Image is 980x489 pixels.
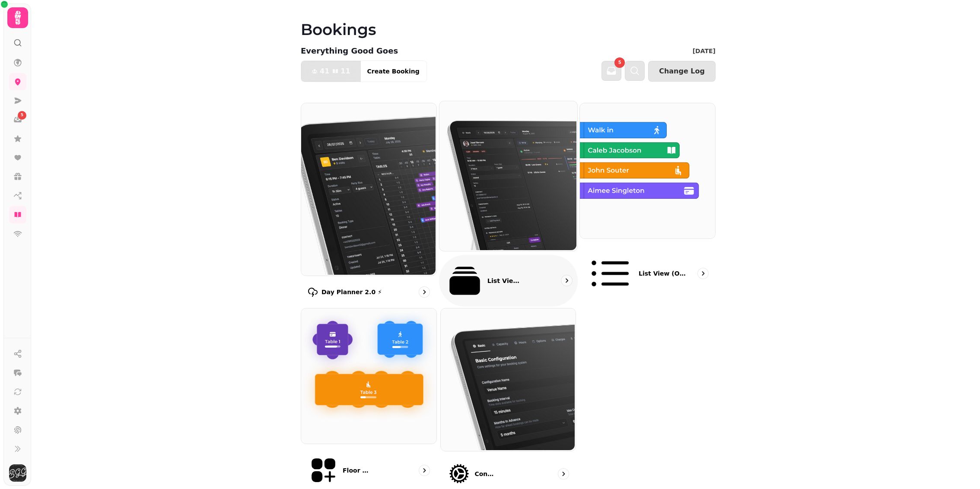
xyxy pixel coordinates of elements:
[487,276,523,285] p: List View 2.0 ⚡ (New)
[639,269,686,278] p: List view (Old - going soon)
[439,101,578,307] a: List View 2.0 ⚡ (New)List View 2.0 ⚡ (New)
[21,112,23,118] span: 5
[9,111,26,128] a: 5
[440,308,575,450] img: Configuration
[340,68,350,75] span: 11
[420,466,429,475] svg: go to
[300,102,436,275] img: Day Planner 2.0 ⚡
[367,68,420,74] span: Create Booking
[301,103,437,305] a: Day Planner 2.0 ⚡Day Planner 2.0 ⚡
[321,288,382,296] p: Day Planner 2.0 ⚡
[9,464,26,482] img: User avatar
[420,288,429,296] svg: go to
[360,61,426,82] button: Create Booking
[343,466,372,475] p: Floor Plans (beta)
[474,470,497,478] p: Configuration
[579,103,716,305] a: List view (Old - going soon)List view (Old - going soon)
[438,100,576,250] img: List View 2.0 ⚡ (New)
[562,276,571,285] svg: go to
[699,269,707,278] svg: go to
[648,61,716,82] button: Change Log
[7,464,28,482] button: User avatar
[693,47,716,55] p: [DATE]
[618,60,621,65] span: 5
[301,61,361,82] button: 4111
[301,45,398,57] p: Everything Good Goes
[579,102,714,238] img: List view (Old - going soon)
[559,470,568,478] svg: go to
[659,68,705,75] span: Change Log
[300,308,436,443] img: Floor Plans (beta)
[320,68,329,75] span: 41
